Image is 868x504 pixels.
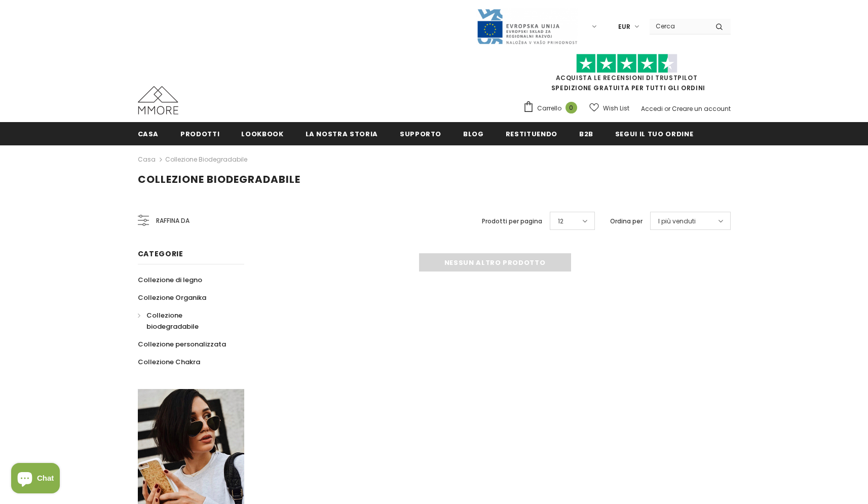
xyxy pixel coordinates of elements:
a: Casa [138,122,159,145]
span: EUR [618,22,630,32]
img: Fidati di Pilot Stars [576,54,677,73]
span: Restituendo [506,129,557,139]
span: Wish List [603,103,629,113]
span: Casa [138,129,159,139]
span: Blog [463,129,484,139]
a: Accedi [641,104,663,113]
input: Search Site [650,19,708,33]
a: Lookbook [241,122,283,145]
a: Blog [463,122,484,145]
a: Collezione biodegradabile [165,155,247,164]
a: Javni Razpis [476,22,578,30]
span: Collezione Chakra [138,357,200,367]
a: Collezione personalizzata [138,335,226,353]
a: Wish List [589,99,629,117]
span: I più venduti [658,216,696,226]
a: Casa [138,153,156,166]
a: B2B [579,122,593,145]
span: Collezione Organika [138,293,206,302]
span: Collezione biodegradabile [146,311,199,331]
label: Ordina per [610,216,643,226]
a: Restituendo [506,122,557,145]
a: Creare un account [672,104,731,113]
a: La nostra storia [306,122,378,145]
span: SPEDIZIONE GRATUITA PER TUTTI GLI ORDINI [523,58,731,92]
a: Acquista le recensioni di TrustPilot [556,73,698,82]
a: Segui il tuo ordine [615,122,693,145]
a: Collezione Organika [138,289,206,306]
span: Carrello [537,103,561,113]
span: B2B [579,129,593,139]
a: Prodotti [180,122,219,145]
span: 12 [558,216,563,226]
span: Segui il tuo ordine [615,129,693,139]
span: Categorie [138,249,183,259]
span: Collezione biodegradabile [138,172,300,186]
inbox-online-store-chat: Shopify online store chat [8,463,63,496]
span: Lookbook [241,129,283,139]
span: supporto [400,129,441,139]
span: La nostra storia [306,129,378,139]
span: or [664,104,670,113]
a: Collezione di legno [138,271,202,289]
a: Carrello 0 [523,101,582,116]
span: 0 [565,102,577,113]
span: Raffina da [156,215,190,226]
img: Javni Razpis [476,8,578,45]
a: Collezione biodegradabile [138,306,233,335]
label: Prodotti per pagina [482,216,542,226]
img: Casi MMORE [138,86,178,114]
span: Prodotti [180,129,219,139]
a: Collezione Chakra [138,353,200,371]
a: supporto [400,122,441,145]
span: Collezione di legno [138,275,202,285]
span: Collezione personalizzata [138,339,226,349]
